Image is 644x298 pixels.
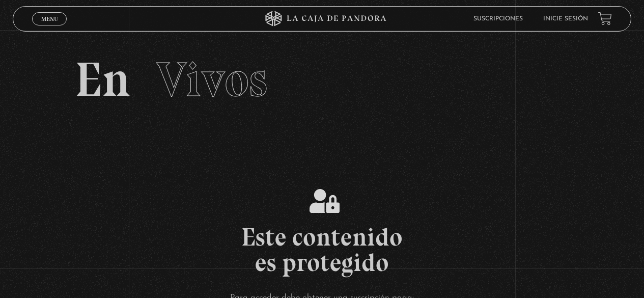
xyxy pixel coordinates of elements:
span: Vivos [156,50,267,109]
span: Menu [41,16,58,22]
span: Cerrar [38,24,62,31]
a: Inicie sesión [543,16,588,22]
a: View your shopping cart [598,12,612,25]
a: Suscripciones [473,16,523,22]
h2: En [75,56,570,104]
